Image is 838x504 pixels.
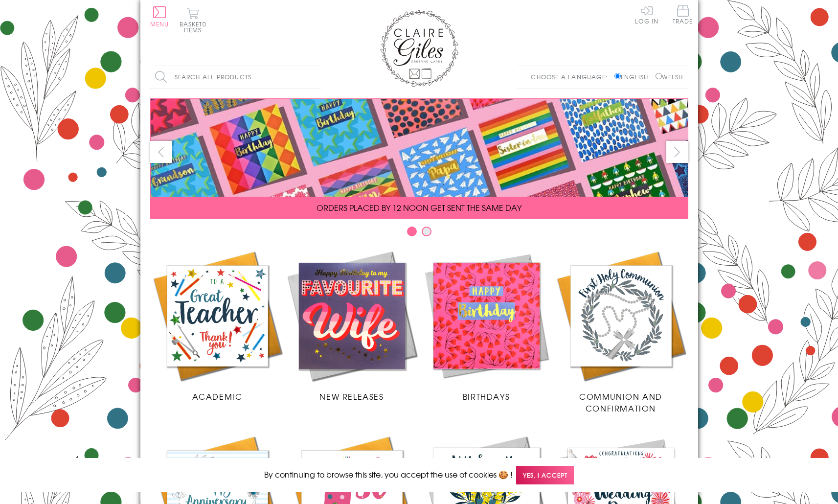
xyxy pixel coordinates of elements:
[579,390,662,414] span: Communion and Confirmation
[419,249,554,402] a: Birthdays
[180,8,206,33] button: Basket0 items
[407,227,417,236] button: Carousel Page 1 (Current Slide)
[531,72,612,81] p: Choose a language:
[422,227,431,236] button: Carousel Page 2
[184,20,206,34] span: 0 items
[150,20,169,28] span: Menu
[614,73,621,79] input: English
[150,66,321,88] input: Search all products
[192,390,243,402] span: Academic
[554,249,688,414] a: Communion and Confirmation
[673,5,693,24] span: Trade
[380,10,458,87] img: Claire Giles Greetings Cards
[614,72,653,81] label: English
[150,141,172,163] button: prev
[285,249,419,402] a: New Releases
[150,6,169,27] button: Menu
[150,226,688,241] div: Carousel Pagination
[666,141,688,163] button: next
[516,466,574,485] span: Yes, I accept
[319,390,384,402] span: New Releases
[463,390,510,402] span: Birthdays
[312,66,321,88] input: Search
[150,249,285,402] a: Academic
[656,73,662,79] input: Welsh
[635,5,658,24] a: Log In
[317,202,521,213] span: ORDERS PLACED BY 12 NOON GET SENT THE SAME DAY
[656,72,683,81] label: Welsh
[673,5,693,26] a: Trade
